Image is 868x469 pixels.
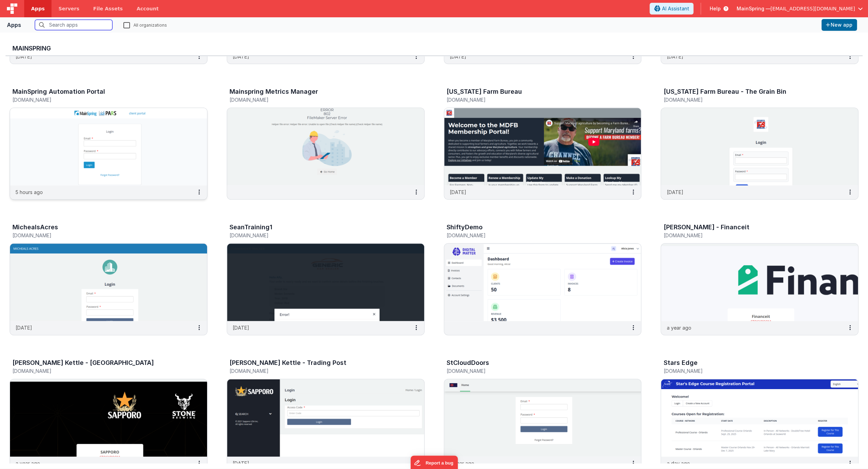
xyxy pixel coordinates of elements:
h5: [DOMAIN_NAME] [230,368,407,374]
h5: [DOMAIN_NAME] [12,97,190,102]
h5: [DOMAIN_NAME] [230,233,407,238]
p: [DATE] [233,324,249,331]
h3: [PERSON_NAME] - Financeit [663,224,749,231]
h5: [DOMAIN_NAME] [12,233,190,238]
p: [DATE] [16,324,32,331]
p: a day ago [666,460,690,467]
h5: [DOMAIN_NAME] [12,368,190,374]
h3: [PERSON_NAME] Kettle - [GEOGRAPHIC_DATA] [12,359,154,366]
p: 5 hours ago [16,188,43,196]
p: [DATE] [450,53,466,60]
p: a year ago [450,460,474,467]
h3: MainSpring Automation Portal [12,88,105,95]
h5: [DOMAIN_NAME] [447,233,624,238]
span: Servers [58,5,79,12]
h3: Stars Edge [663,359,697,366]
button: New app [821,19,857,31]
p: [DATE] [16,53,32,60]
h5: [DOMAIN_NAME] [663,97,841,102]
p: a year ago [666,324,691,331]
p: [DATE] [450,188,466,196]
span: Help [709,5,720,12]
h3: SeanTraining1 [230,224,272,231]
h3: MainSpring [12,45,856,52]
p: [DATE] [666,53,683,60]
p: [DATE] [666,188,683,196]
h5: [DOMAIN_NAME] [663,233,841,238]
h3: [US_STATE] Farm Bureau - The Grain Bin [663,88,786,95]
h3: MichealsAcres [12,224,58,231]
span: [EMAIL_ADDRESS][DOMAIN_NAME] [770,5,855,12]
span: Apps [31,5,45,12]
h3: [PERSON_NAME] Kettle - Trading Post [230,359,346,366]
label: All organizations [123,21,167,28]
span: AI Assistant [662,5,689,12]
button: MainSpring — [EMAIL_ADDRESS][DOMAIN_NAME] [736,5,862,12]
h3: ShiftyDemo [447,224,483,231]
span: MainSpring — [736,5,770,12]
h5: [DOMAIN_NAME] [230,97,407,102]
span: File Assets [93,5,123,12]
h5: [DOMAIN_NAME] [447,368,624,374]
input: Search apps [35,20,112,30]
h3: StCloudDoors [447,359,489,366]
button: AI Assistant [650,3,693,15]
p: [DATE] [233,53,249,60]
h5: [DOMAIN_NAME] [663,368,841,374]
h3: Mainspring Metrics Manager [230,88,318,95]
div: Apps [7,21,21,29]
p: a year ago [16,460,40,467]
h5: [DOMAIN_NAME] [447,97,624,102]
h3: [US_STATE] Farm Bureau [447,88,522,95]
p: [DATE] [233,460,249,467]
